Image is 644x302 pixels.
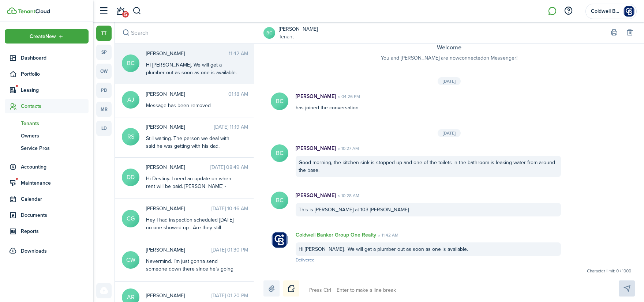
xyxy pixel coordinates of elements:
[296,242,561,256] div: Hi [PERSON_NAME]. We will get a plumber out as soon as one is available.
[146,123,214,131] span: Roy Spence
[623,5,635,17] img: Coldwell Banker Group One Realty
[336,192,359,199] time: 10:28 AM
[21,195,89,203] span: Calendar
[122,251,139,269] avatar-text: CW
[5,51,89,65] a: Dashboard
[591,9,620,14] span: Coldwell Banker Group One Realty
[263,27,275,39] a: BC
[18,9,50,14] img: TenantCloud
[21,163,89,171] span: Accounting
[21,54,89,62] span: Dashboard
[625,28,635,38] button: Delete
[296,144,336,152] p: [PERSON_NAME]
[296,203,561,216] div: This is [PERSON_NAME] at 103 [PERSON_NAME]
[21,132,89,140] span: Owners
[96,121,112,136] a: ld
[279,33,318,41] a: Tenant
[271,144,288,162] avatar-text: BC
[146,163,210,171] span: Destiny DuBose
[211,246,248,254] time: [DATE] 01:30 PM
[5,129,89,142] a: Owners
[269,43,629,52] h3: Welcome
[296,231,376,239] p: Coldwell Banker Group One Realty
[585,268,633,274] small: Character limit: 0 / 1000
[122,54,139,72] avatar-text: BC
[146,102,237,109] messenger-thread-item-body: Message has been removed
[146,135,237,150] div: Still waiting. The person we deal with said he was getting with his dad.
[336,93,360,100] time: 04:26 PM
[146,61,237,76] div: Hi [PERSON_NAME]. We will get a plumber out as soon as one is available.
[438,77,461,85] div: [DATE]
[21,86,89,94] span: Leasing
[214,123,248,131] time: [DATE] 11:19 AM
[5,29,89,44] button: Open menu
[271,192,288,209] avatar-text: BC
[228,90,248,98] time: 01:18 AM
[146,205,211,212] span: Chasity Gray
[269,54,629,62] p: You and [PERSON_NAME] are now connected on Messenger!
[271,93,288,110] avatar-text: BC
[97,4,111,18] button: Open sidebar
[438,129,461,137] div: [DATE]
[21,179,89,187] span: Maintenance
[211,205,248,212] time: [DATE] 10:46 AM
[21,102,89,110] span: Contacts
[122,11,129,18] span: 5
[122,128,139,146] avatar-text: RS
[96,102,112,117] a: mr
[5,224,89,238] a: Reports
[122,169,139,186] avatar-text: DD
[146,50,229,57] span: Betty Collins
[609,28,619,38] button: Print
[296,192,336,199] p: [PERSON_NAME]
[21,211,89,219] span: Documents
[146,216,237,239] div: Hey I had inspection scheduled [DATE] no one showed up . Are they still coming ??
[5,142,89,154] a: Service Pros
[283,280,299,297] button: Notice
[279,25,318,33] a: [PERSON_NAME]
[122,210,139,227] avatar-text: CG
[7,7,17,14] img: TenantCloud
[296,257,315,263] span: Delivered
[5,117,89,129] a: Tenants
[229,50,248,57] time: 11:42 AM
[146,257,237,280] div: Nevermind. I’m just gonna send someone down there since he’s going inside the house anyways.
[121,28,131,38] button: Search
[210,163,248,171] time: [DATE] 08:49 AM
[376,232,398,238] time: 11:42 AM
[562,5,574,17] button: Open resource center
[30,34,56,39] span: Create New
[146,175,237,198] div: Hi Destiny. I need an update on when rent will be paid. [PERSON_NAME] - Property Manager
[271,231,288,249] img: Coldwell Banker Group One Realty
[96,64,112,79] a: ow
[296,156,561,177] div: Good morning, the kitchen sink is stopped up and one of the toilets in the bathroom is leaking wa...
[336,145,359,152] time: 10:27 AM
[146,246,211,254] span: Chelsea Williams
[211,292,248,299] time: [DATE] 01:20 PM
[96,26,112,41] a: tt
[21,247,47,255] span: Downloads
[115,22,254,44] input: search
[122,91,139,109] avatar-text: AJ
[21,227,89,235] span: Reports
[132,5,142,17] button: Search
[146,292,211,299] span: Alex Ramos
[113,2,127,20] a: Notifications
[21,120,89,127] span: Tenants
[21,70,89,78] span: Portfolio
[96,83,112,98] a: pb
[288,93,568,112] div: has joined the conversation
[21,144,89,152] span: Service Pros
[96,45,112,60] a: sp
[296,93,336,100] p: [PERSON_NAME]
[146,90,228,98] span: Amber Jones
